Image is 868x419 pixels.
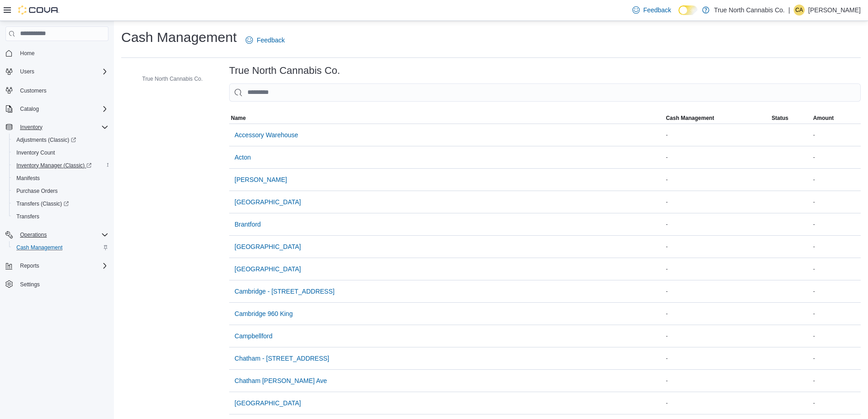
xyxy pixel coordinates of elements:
[16,66,108,77] span: Users
[811,241,861,252] div: -
[16,279,108,290] span: Settings
[664,398,770,409] div: -
[2,121,112,134] button: Inventory
[629,1,675,19] a: Feedback
[2,228,112,241] button: Operations
[811,152,861,163] div: -
[664,286,770,297] div: -
[20,68,34,75] span: Users
[16,279,43,290] a: Settings
[13,242,108,253] span: Cash Management
[714,5,785,16] p: True North Cannabis Co.
[257,36,284,45] span: Feedback
[9,241,112,254] button: Cash Management
[16,103,42,114] button: Catalog
[16,244,62,251] span: Cash Management
[811,113,861,124] button: Amount
[811,398,861,409] div: -
[235,376,327,385] span: Chatham [PERSON_NAME] Ave
[2,278,112,291] button: Settings
[16,48,38,59] a: Home
[678,15,679,16] span: Dark Mode
[794,5,805,16] div: Cheyenne Abbott
[20,50,35,57] span: Home
[664,197,770,207] div: -
[16,47,108,59] span: Home
[235,398,301,408] span: [GEOGRAPHIC_DATA]
[20,231,47,238] span: Operations
[16,66,38,77] button: Users
[16,85,50,96] a: Customers
[9,210,112,223] button: Transfers
[13,134,80,145] a: Adjustments (Classic)
[142,75,203,83] span: True North Cannabis Co.
[13,186,108,197] span: Purchase Orders
[16,200,69,207] span: Transfers (Classic)
[18,5,59,15] img: Cova
[664,129,770,140] div: -
[16,84,108,96] span: Customers
[20,124,42,131] span: Inventory
[16,187,58,195] span: Purchase Orders
[229,65,340,76] h3: True North Cannabis Co.
[2,259,112,272] button: Reports
[664,331,770,341] div: -
[16,175,40,182] span: Manifests
[231,114,246,122] span: Name
[231,327,276,345] button: Campbellford
[770,113,811,124] button: Status
[808,5,861,16] p: [PERSON_NAME]
[9,159,112,172] a: Inventory Manager (Classic)
[788,5,790,16] p: |
[664,375,770,386] div: -
[643,5,671,15] span: Feedback
[235,354,329,363] span: Chatham - [STREET_ADDRESS]
[231,171,291,189] button: [PERSON_NAME]
[20,105,39,113] span: Catalog
[231,126,302,144] button: Accessory Warehouse
[231,372,331,390] button: Chatham [PERSON_NAME] Ave
[664,308,770,319] div: -
[235,264,301,274] span: [GEOGRAPHIC_DATA]
[811,331,861,341] div: -
[771,114,788,122] span: Status
[16,162,92,169] span: Inventory Manager (Classic)
[13,211,43,222] a: Transfers
[13,147,59,158] a: Inventory Count
[9,146,112,159] button: Inventory Count
[811,308,861,319] div: -
[796,5,803,16] span: CA
[235,309,293,318] span: Cambridge 960 King
[664,353,770,364] div: -
[13,173,108,184] span: Manifests
[231,238,305,256] button: [GEOGRAPHIC_DATA]
[5,43,108,315] nav: Complex example
[231,148,255,166] button: Acton
[16,103,108,114] span: Catalog
[664,113,770,124] button: Cash Management
[235,175,287,184] span: [PERSON_NAME]
[666,114,714,122] span: Cash Management
[13,186,62,197] a: Purchase Orders
[9,134,112,146] a: Adjustments (Classic)
[13,147,108,158] span: Inventory Count
[811,219,861,230] div: -
[811,129,861,140] div: -
[229,113,664,124] button: Name
[13,211,108,222] span: Transfers
[235,220,261,229] span: Brantford
[13,198,72,209] a: Transfers (Classic)
[235,242,301,251] span: [GEOGRAPHIC_DATA]
[9,185,112,197] button: Purchase Orders
[16,260,43,271] button: Reports
[20,281,40,288] span: Settings
[13,242,66,253] a: Cash Management
[13,160,95,171] a: Inventory Manager (Classic)
[2,103,112,115] button: Catalog
[811,375,861,386] div: -
[231,260,305,278] button: [GEOGRAPHIC_DATA]
[664,152,770,163] div: -
[16,260,108,271] span: Reports
[235,331,272,341] span: Campbellford
[231,394,305,412] button: [GEOGRAPHIC_DATA]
